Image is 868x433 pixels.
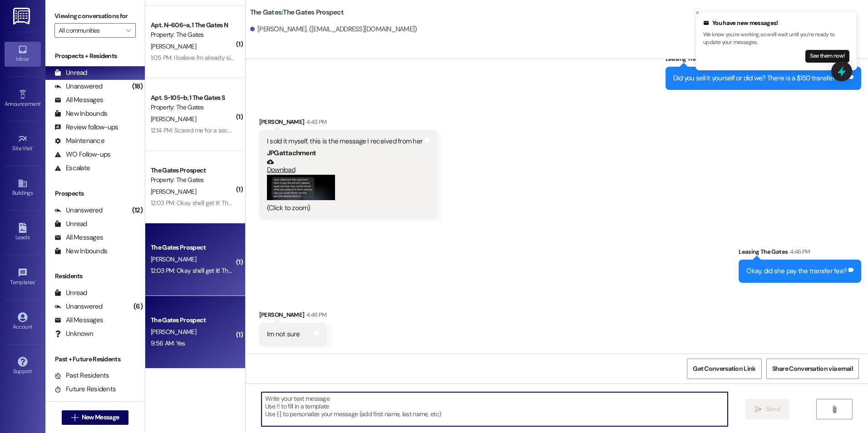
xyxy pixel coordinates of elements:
span: [PERSON_NAME] [151,115,196,123]
div: Review follow-ups [54,123,118,132]
div: [PERSON_NAME] [259,117,437,130]
div: 4:46 PM [304,310,326,320]
div: I sold it myself, this is the message I received from her [267,137,423,146]
div: Prospects + Residents [45,51,145,61]
span: [PERSON_NAME] [151,255,196,263]
a: Download [267,158,423,174]
i:  [755,406,762,413]
div: 4:46 PM [788,247,810,256]
div: [PERSON_NAME] [259,310,327,323]
div: Unread [54,219,87,229]
div: Okay, did she pay the transfer fee? [746,266,847,276]
img: ResiDesk Logo [13,8,32,25]
i:  [126,27,131,34]
button: Zoom image [267,175,335,200]
div: (12) [130,203,145,217]
div: 9:56 AM: Yes [151,339,185,347]
span: Share Conversation via email [772,364,853,374]
a: Site Visit • [5,131,41,156]
div: (Click to zoom) [267,203,423,213]
div: The Gates Prospect [151,243,235,252]
span: [PERSON_NAME] [151,328,196,336]
div: (6) [131,300,145,314]
div: WO Follow-ups [54,150,110,159]
button: Close toast [693,8,702,17]
div: Property: The Gates [151,30,235,39]
b: The Gates: The Gates Prospect [250,8,344,17]
button: New Message [62,410,129,425]
div: All Messages [54,233,103,242]
div: The Gates Prospect [151,315,235,325]
button: Share Conversation via email [766,359,859,379]
button: Send [745,399,789,419]
div: Property: The Gates [151,103,235,112]
a: Leads [5,220,41,245]
span: • [40,99,42,106]
div: Future Residents [54,384,116,394]
div: Apt. S~105~b, 1 The Gates S [151,93,235,103]
div: Apt. N~606~a, 1 The Gates N [151,20,235,30]
div: Did you sell it yourself or did we? There is a $150 transfer fee. [673,74,847,83]
div: The Gates Prospect [151,166,235,175]
a: Templates • [5,265,41,290]
div: All Messages [54,315,103,325]
div: 12:14 PM: Scared me for a second there. That should be going through now [151,126,346,134]
div: New Inbounds [54,246,107,256]
div: 1:05 PM: I believe I'm already signed up for winter because I did that at the meeting in the spring [151,54,402,62]
div: Unread [54,68,87,78]
span: Get Conversation Link [693,364,755,374]
label: Viewing conversations for [54,9,136,23]
i:  [831,406,838,413]
div: Unanswered [54,206,103,215]
div: [PERSON_NAME]. ([EMAIL_ADDRESS][DOMAIN_NAME]) [250,25,417,34]
div: Maintenance [54,136,104,146]
div: 12:03 PM: Okay she'll get it! Thanks [151,266,241,275]
i:  [71,414,78,421]
div: Prospects [45,189,145,198]
span: New Message [82,413,119,422]
div: You have new messages! [703,19,849,28]
input: All communities [59,23,121,38]
div: Unanswered [54,82,103,91]
span: Send [766,404,780,414]
a: Inbox [5,42,41,66]
div: Escalate [54,163,90,173]
div: Leasing The Gates [739,247,861,260]
div: Past Residents [54,371,109,380]
div: New Inbounds [54,109,107,118]
div: 12:03 PM: Okay she'll get it! Thanks [151,199,241,207]
div: (18) [130,79,145,93]
a: Account [5,310,41,334]
div: Past + Future Residents [45,354,145,364]
div: 4:43 PM [304,117,326,127]
div: Unknown [54,329,93,339]
div: All Messages [54,95,103,105]
button: See them now! [805,50,849,63]
b: JPG attachment [267,148,316,157]
div: Residents [45,271,145,281]
a: Buildings [5,176,41,200]
a: Support [5,354,41,379]
div: Property: The Gates [151,175,235,185]
span: • [33,144,34,150]
span: • [35,278,36,284]
span: [PERSON_NAME] [151,187,196,196]
button: Get Conversation Link [687,359,761,379]
div: Unread [54,288,87,298]
div: Leasing The Gates [666,54,861,67]
span: [PERSON_NAME] [151,42,196,50]
div: Im not sure [267,330,300,339]
div: Unanswered [54,302,103,311]
p: We know you're working, so we'll wait until you're ready to update your messages. [703,31,849,47]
